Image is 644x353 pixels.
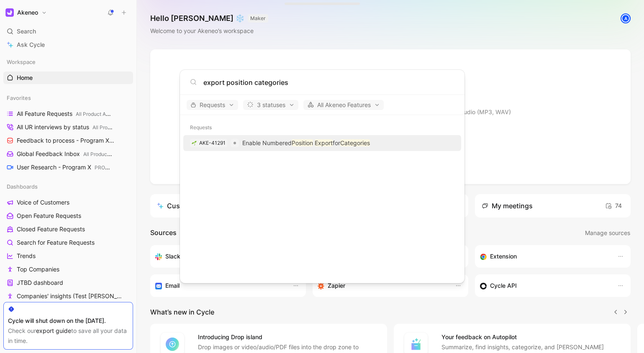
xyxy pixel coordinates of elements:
p: Enable Numbered for [242,138,370,148]
div: AKE-41291 [199,139,226,147]
button: All Akeneo Features [303,100,384,110]
img: 🌱 [192,141,197,146]
span: Requests [190,100,234,110]
div: Requests [180,120,464,135]
mark: Position [292,139,313,146]
button: 3 statuses [243,100,298,110]
input: Type a command or search anything [203,77,454,87]
span: 3 statuses [247,100,295,110]
span: All Akeneo Features [307,100,380,110]
mark: Export [315,139,333,146]
button: Requests [187,100,238,110]
mark: Categories [340,139,370,146]
a: 🌱AKE-41291Enable NumberedPosition ExportforCategories [183,135,461,151]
